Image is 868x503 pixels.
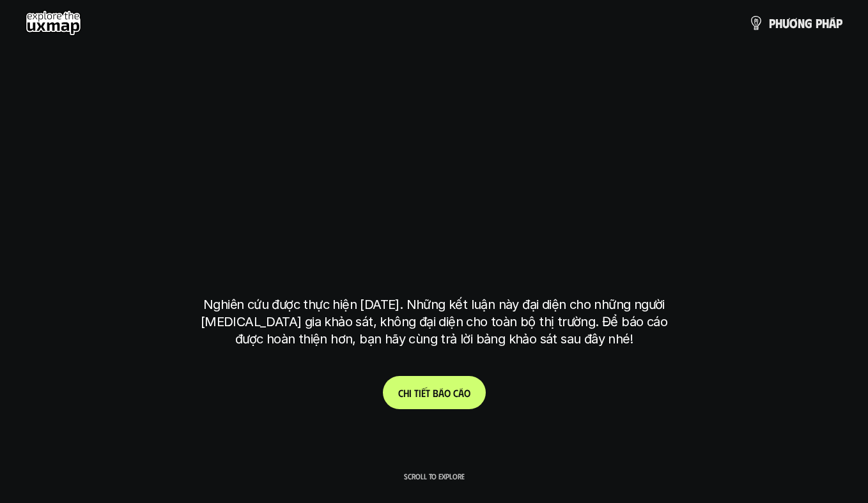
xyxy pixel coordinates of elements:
p: Nghiên cứu được thực hiện [DATE]. Những kết luận này đại diện cho những người [MEDICAL_DATA] gia ... [194,296,674,348]
span: c [453,387,458,399]
span: i [419,387,421,399]
span: ư [782,16,789,30]
span: h [775,16,782,30]
span: o [464,387,470,399]
span: ơ [789,16,798,30]
span: t [426,387,430,399]
span: g [805,16,812,30]
span: á [458,387,464,399]
span: á [438,387,444,399]
span: i [409,387,412,399]
h1: phạm vi công việc của [201,129,667,183]
span: p [816,16,822,30]
span: n [798,16,805,30]
span: o [444,387,451,399]
span: C [398,387,403,399]
span: h [822,16,829,30]
span: p [769,16,775,30]
a: phươngpháp [748,10,842,36]
p: Scroll to explore [404,472,465,481]
h1: tại [GEOGRAPHIC_DATA] [206,230,662,283]
span: ế [421,387,426,399]
span: h [403,387,409,399]
span: t [414,387,419,399]
h6: Kết quả nghiên cứu [390,98,487,112]
span: á [829,16,836,30]
span: p [836,16,842,30]
a: Chitiếtbáocáo [383,376,486,409]
span: b [433,387,438,399]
